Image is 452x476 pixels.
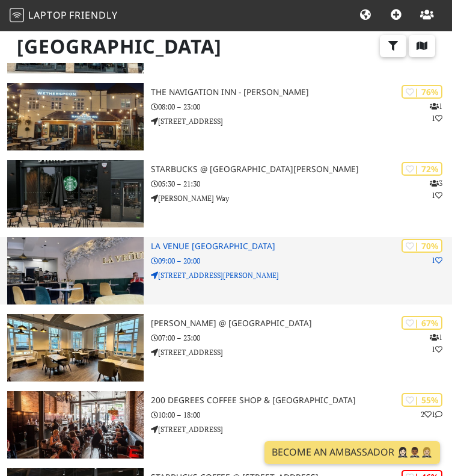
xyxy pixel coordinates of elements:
[7,160,144,227] img: Starbucks @ Sir Herbert Austin Way
[10,5,118,26] a: LaptopFriendly LaptopFriendly
[151,270,452,281] p: [STREET_ADDRESS][PERSON_NAME]
[69,8,117,22] span: Friendly
[430,100,442,123] p: 1 1
[151,87,452,97] h3: The Navigation Inn - [PERSON_NAME]
[7,391,144,459] img: 200 Degrees Coffee Shop & Barista School
[7,30,445,63] h1: [GEOGRAPHIC_DATA]
[432,255,442,266] p: 1
[264,441,440,464] a: Become an Ambassador 🤵🏻‍♀️🤵🏾‍♂️🤵🏼‍♀️
[402,393,442,407] div: | 55%
[151,101,452,113] p: 08:00 – 23:00
[151,332,452,344] p: 07:00 – 23:00
[402,316,442,330] div: | 67%
[151,395,452,406] h3: 200 Degrees Coffee Shop & [GEOGRAPHIC_DATA]
[151,241,452,252] h3: La Venue [GEOGRAPHIC_DATA]
[7,314,144,382] img: Tim Hortons @ New St
[421,409,442,420] p: 2 1
[151,424,452,435] p: [STREET_ADDRESS]
[430,178,442,200] p: 3 1
[430,332,442,354] p: 1 1
[151,193,452,204] p: [PERSON_NAME] Way
[151,178,452,190] p: 05:30 – 21:30
[151,164,452,175] h3: Starbucks @ [GEOGRAPHIC_DATA][PERSON_NAME]
[151,116,452,127] p: [STREET_ADDRESS]
[10,8,24,22] img: LaptopFriendly
[7,83,144,150] img: The Navigation Inn - JD Wetherspoon
[151,409,452,421] p: 10:00 – 18:00
[7,237,144,304] img: La Venue Coffee House
[402,162,442,176] div: | 72%
[402,85,442,99] div: | 76%
[402,239,442,253] div: | 70%
[151,347,452,358] p: [STREET_ADDRESS]
[151,318,452,329] h3: [PERSON_NAME] @ [GEOGRAPHIC_DATA]
[151,255,452,267] p: 09:00 – 20:00
[28,8,67,22] span: Laptop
